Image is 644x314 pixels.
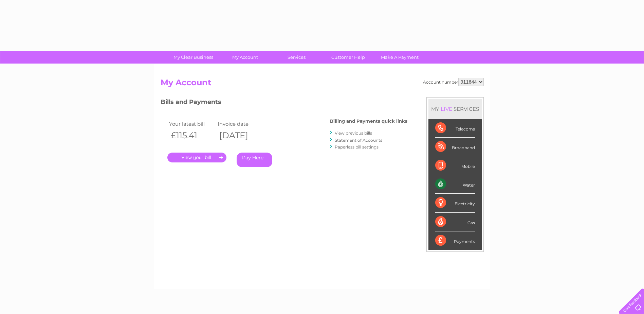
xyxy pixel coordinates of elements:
[167,153,226,162] a: .
[165,51,221,64] a: My Clear Business
[435,231,475,250] div: Payments
[435,175,475,194] div: Water
[167,119,216,128] td: Your latest bill
[161,97,407,109] h3: Bills and Payments
[435,194,475,212] div: Electricity
[335,130,372,136] a: View previous bills
[439,106,454,112] div: LIVE
[161,78,484,91] h2: My Account
[269,51,325,64] a: Services
[167,128,216,142] th: £115.41
[335,138,382,143] a: Statement of Accounts
[216,128,265,142] th: [DATE]
[435,119,475,138] div: Telecoms
[216,119,265,128] td: Invoice date
[330,119,407,124] h4: Billing and Payments quick links
[435,213,475,231] div: Gas
[372,51,428,64] a: Make A Payment
[320,51,376,64] a: Customer Help
[435,156,475,175] div: Mobile
[335,144,379,150] a: Paperless bill settings
[423,78,484,86] div: Account number
[435,138,475,156] div: Broadband
[237,153,272,167] a: Pay Here
[428,99,482,119] div: MY SERVICES
[217,51,273,64] a: My Account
